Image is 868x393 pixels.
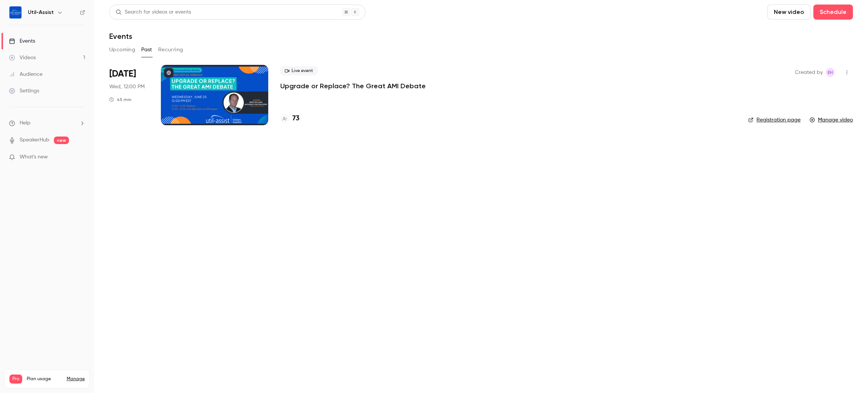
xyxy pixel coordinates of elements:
[9,119,85,127] li: help-dropdown-opener
[20,119,31,127] span: Help
[116,8,191,16] div: Search for videos or events
[795,68,823,77] span: Created by
[109,97,131,103] div: 45 min
[748,116,801,124] a: Registration page
[810,116,853,124] a: Manage video
[76,154,85,161] iframe: Noticeable Trigger
[109,44,135,56] button: Upcoming
[67,376,85,382] a: Manage
[826,68,835,77] span: Emily Henderson
[280,114,300,124] a: 73
[828,68,833,77] span: EH
[9,375,22,384] span: Pro
[9,87,39,95] div: Settings
[109,83,145,91] span: Wed, 12:00 PM
[27,376,62,382] span: Plan usage
[9,54,36,61] div: Videos
[813,5,853,20] button: Schedule
[280,66,318,75] span: Live event
[9,37,35,45] div: Events
[292,114,300,124] h4: 73
[158,44,183,56] button: Recurring
[109,32,132,41] h1: Events
[767,5,810,20] button: New video
[20,153,48,161] span: What's new
[54,137,69,144] span: new
[9,6,21,18] img: Util-Assist
[109,65,149,125] div: Jun 25 Wed, 12:00 PM (America/Toronto)
[109,68,136,80] span: [DATE]
[28,9,54,16] h6: Util-Assist
[20,136,49,144] a: SpeakerHub
[280,81,426,91] a: Upgrade or Replace? The Great AMI Debate
[141,44,152,56] button: Past
[9,71,43,78] div: Audience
